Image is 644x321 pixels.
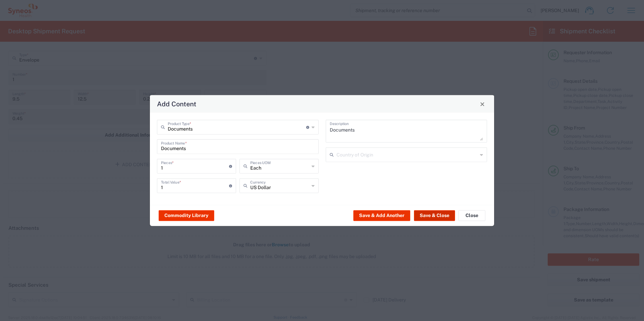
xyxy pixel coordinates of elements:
button: Close [458,210,485,221]
h4: Add Content [157,99,196,109]
button: Close [478,99,487,109]
button: Save & Close [414,210,455,221]
button: Commodity Library [159,210,214,221]
button: Save & Add Another [353,210,410,221]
